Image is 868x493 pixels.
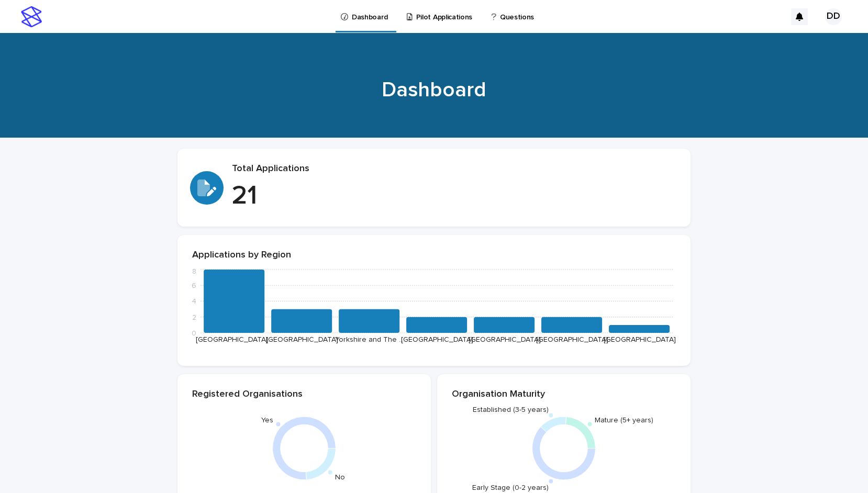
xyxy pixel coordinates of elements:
tspan: 2 [192,314,196,321]
tspan: 6 [192,283,196,290]
text: [GEOGRAPHIC_DATA] [266,336,338,343]
text: Mature (5+ years) [595,417,653,424]
p: Registered Organisations [192,389,416,400]
p: 21 [232,181,678,212]
text: [GEOGRAPHIC_DATA]… [196,336,273,343]
p: Total Applications [232,163,678,175]
text: No [335,474,345,481]
text: [GEOGRAPHIC_DATA] [469,336,541,343]
img: stacker-logo-s-only.png [21,6,42,27]
text: Established (3-5 years) [473,406,549,413]
div: DD [825,8,842,25]
h1: Dashboard [177,77,691,103]
tspan: 8 [192,268,196,275]
text: [GEOGRAPHIC_DATA] [604,336,676,343]
text: [GEOGRAPHIC_DATA] [401,336,473,343]
text: Yes [261,417,273,424]
text: Yorkshire and The … [335,336,404,343]
tspan: 4 [192,298,196,306]
text: [GEOGRAPHIC_DATA] [536,336,608,343]
p: Organisation Maturity [452,389,676,400]
p: Applications by Region [192,250,676,261]
tspan: 0 [192,330,196,337]
text: Early Stage (0-2 years) [472,485,549,492]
